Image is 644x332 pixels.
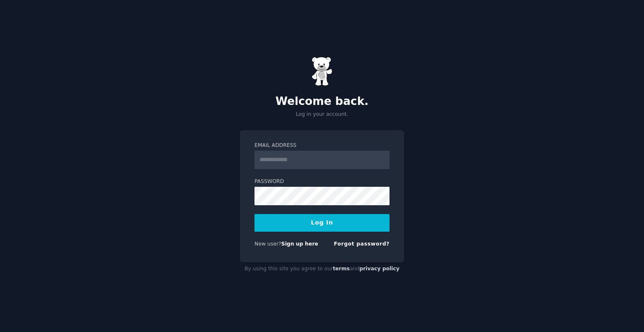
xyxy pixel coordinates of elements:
p: Log in your account. [240,111,404,118]
a: Forgot password? [334,241,390,247]
h2: Welcome back. [240,95,404,108]
button: Log In [254,214,390,232]
a: terms [333,266,350,272]
a: privacy policy [359,266,400,272]
label: Password [254,178,390,186]
div: By using this site you agree to our and [240,262,404,276]
label: Email Address [254,142,390,149]
img: Gummy Bear [312,57,332,86]
span: New user? [254,241,281,247]
a: Sign up here [281,241,318,247]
